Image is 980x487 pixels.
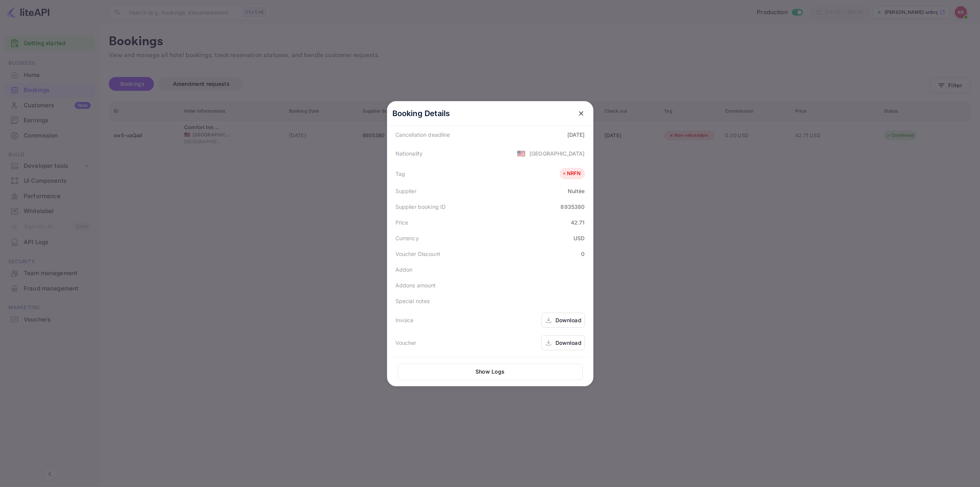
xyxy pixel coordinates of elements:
p: Booking Details [392,108,450,119]
div: Voucher Discount [395,250,440,258]
div: Voucher [395,339,416,347]
div: Download [555,316,581,324]
button: close [574,107,588,120]
div: 8935380 [560,203,585,211]
div: Cancellation deadline [395,131,450,139]
div: Tag [395,170,405,178]
div: NRFN [562,170,581,177]
div: 0 [581,250,585,258]
div: Addon [395,266,413,274]
div: Supplier [395,187,416,195]
div: [DATE] [567,131,585,139]
div: 42.71 [571,218,585,226]
div: [GEOGRAPHIC_DATA] [529,149,585,157]
div: Price [395,218,408,226]
button: Show Logs [398,364,583,380]
div: USD [573,234,585,242]
div: Supplier booking ID [395,203,446,211]
div: Special notes [395,297,430,305]
div: Download [555,339,581,347]
div: Currency [395,234,419,242]
span: United States [517,146,526,160]
div: Nationality [395,149,423,157]
div: Invoice [395,316,414,324]
div: Addons amount [395,281,436,289]
div: Nuitée [568,187,585,195]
